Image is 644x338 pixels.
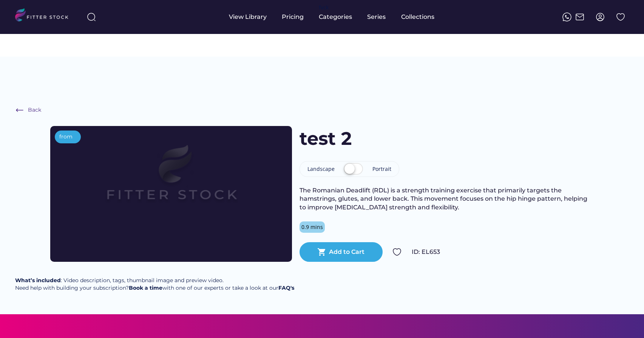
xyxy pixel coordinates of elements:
img: Frame%2079%20%281%29.svg [74,126,268,235]
img: meteor-icons_whatsapp%20%281%29.svg [562,12,571,22]
strong: What’s included [15,277,61,284]
div: 0.9 mins [301,223,323,231]
img: Frame%20%286%29.svg [15,106,24,115]
div: Portrait [372,165,391,173]
img: profile-circle.svg [596,12,605,22]
img: Group%201000002324.svg [392,247,402,257]
div: Categories [319,13,352,21]
h1: test 2 [300,126,375,151]
img: Frame%2051.svg [575,12,584,22]
button: shopping_cart [317,247,326,257]
div: Back [28,106,41,114]
img: search-normal%203.svg [87,12,96,22]
div: : Video description, tags, thumbnail image and preview video. Need help with building your subscr... [15,277,294,292]
img: Group%201000002324%20%282%29.svg [616,12,625,22]
div: Collections [401,13,434,21]
div: Add to Cart [329,248,364,256]
div: ID: EL653 [412,248,594,256]
div: from [59,133,73,141]
div: Pricing [282,13,304,21]
div: fvck [319,4,329,11]
img: LOGO.svg [15,8,75,24]
div: The Romanian Deadlift (RDL) is a strength training exercise that primarily targets the hamstrings... [300,186,594,212]
div: View Library [229,13,267,21]
a: FAQ's [278,284,294,291]
a: Book a time [129,284,162,291]
div: Series [367,13,386,21]
div: Landscape [307,165,335,173]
